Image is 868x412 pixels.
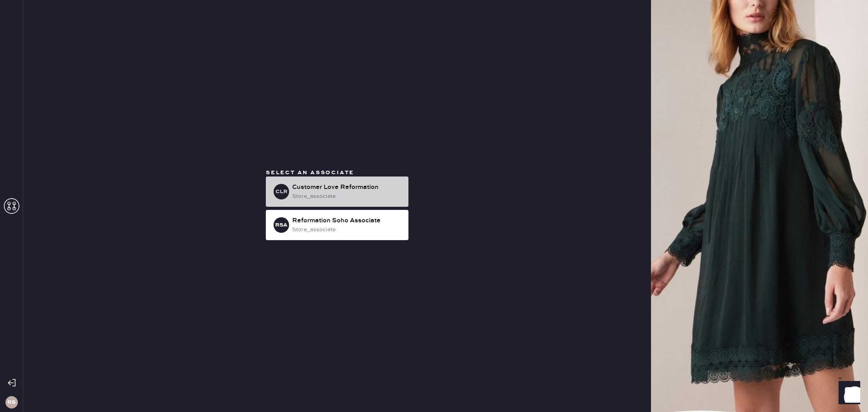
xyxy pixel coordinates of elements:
[275,222,288,228] h3: RSA
[292,192,402,201] div: store_associate
[831,377,865,410] iframe: Front Chat
[266,169,354,176] span: Select an associate
[7,400,15,405] h3: RS
[292,183,402,192] div: Customer Love Reformation
[292,216,402,225] div: Reformation Soho Associate
[276,189,288,194] h3: CLR
[292,225,402,234] div: store_associate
